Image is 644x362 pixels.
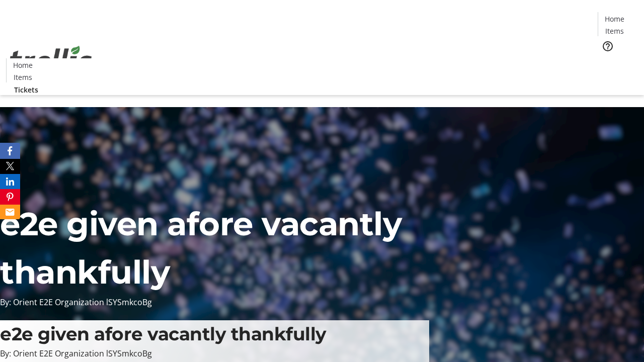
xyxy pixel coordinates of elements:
a: Home [7,60,39,70]
span: Items [14,72,32,82]
a: Home [598,14,630,24]
span: Home [605,14,624,24]
a: Tickets [598,58,638,69]
span: Home [13,60,33,70]
a: Tickets [6,84,46,95]
img: Orient E2E Organization lSYSmkcoBg's Logo [6,35,96,85]
span: Tickets [14,84,38,95]
button: Help [598,36,618,56]
span: Items [605,26,624,36]
span: Tickets [606,58,630,69]
a: Items [598,26,630,36]
a: Items [7,72,39,82]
